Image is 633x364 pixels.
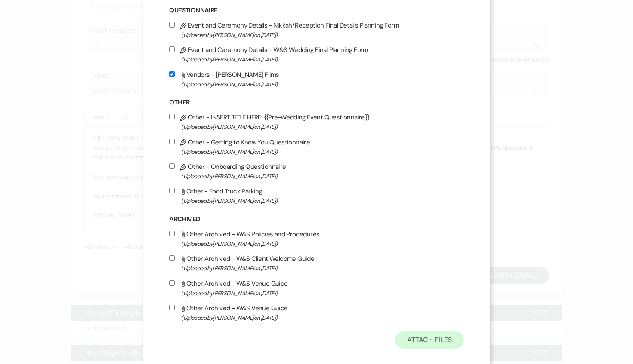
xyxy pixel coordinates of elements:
input: Event and Ceremony Details - Nikkah/Reception Final Details Planning Form(Uploaded by[PERSON_NAME... [169,22,175,28]
label: Other - INSERT TITLE HERE: {{Pre-Wedding Event Questionnaire}} [169,112,463,132]
input: Other Archived - W&S Venue Guide(Uploaded by[PERSON_NAME]on [DATE]) [169,280,175,286]
input: Other Archived - W&S Policies and Procedures(Uploaded by[PERSON_NAME]on [DATE]) [169,231,175,236]
span: (Uploaded by [PERSON_NAME] on [DATE] ) [181,55,463,64]
label: Other - Food Truck Parking [169,186,463,206]
label: Other Archived - W&S Client Welcome Guide [169,253,463,273]
span: (Uploaded by [PERSON_NAME] on [DATE] ) [181,30,463,40]
h6: Questionnaire [169,6,463,15]
h6: Other [169,98,463,107]
span: (Uploaded by [PERSON_NAME] on [DATE] ) [181,239,463,249]
label: Event and Ceremony Details - W&S Wedding Final Planning Form [169,44,463,64]
label: Other - Getting to Know You Questionnaire [169,137,463,157]
input: Other Archived - W&S Venue Guide(Uploaded by[PERSON_NAME]on [DATE]) [169,305,175,310]
input: Other Archived - W&S Client Welcome Guide(Uploaded by[PERSON_NAME]on [DATE]) [169,255,175,261]
input: Other - Food Truck Parking(Uploaded by[PERSON_NAME]on [DATE]) [169,188,175,193]
label: Other Archived - W&S Policies and Procedures [169,229,463,249]
span: (Uploaded by [PERSON_NAME] on [DATE] ) [181,147,463,157]
span: (Uploaded by [PERSON_NAME] on [DATE] ) [181,196,463,206]
span: (Uploaded by [PERSON_NAME] on [DATE] ) [181,80,463,89]
label: Other Archived - W&S Venue Guide [169,303,463,323]
label: Other - Onboarding Questionnaire [169,161,463,181]
input: Event and Ceremony Details - W&S Wedding Final Planning Form(Uploaded by[PERSON_NAME]on [DATE]) [169,46,175,52]
label: Other Archived - W&S Venue Guide [169,278,463,298]
span: (Uploaded by [PERSON_NAME] on [DATE] ) [181,313,463,323]
h6: Archived [169,215,463,224]
span: (Uploaded by [PERSON_NAME] on [DATE] ) [181,263,463,273]
span: (Uploaded by [PERSON_NAME] on [DATE] ) [181,171,463,181]
input: Other - INSERT TITLE HERE: {{Pre-Wedding Event Questionnaire}}(Uploaded by[PERSON_NAME]on [DATE]) [169,114,175,119]
span: (Uploaded by [PERSON_NAME] on [DATE] ) [181,122,463,132]
label: Vendors - [PERSON_NAME] Films [169,69,463,89]
input: Other - Onboarding Questionnaire(Uploaded by[PERSON_NAME]on [DATE]) [169,163,175,169]
button: Attach Files [395,331,463,349]
input: Vendors - [PERSON_NAME] Films(Uploaded by[PERSON_NAME]on [DATE]) [169,71,175,77]
input: Other - Getting to Know You Questionnaire(Uploaded by[PERSON_NAME]on [DATE]) [169,139,175,144]
span: (Uploaded by [PERSON_NAME] on [DATE] ) [181,288,463,298]
label: Event and Ceremony Details - Nikkah/Reception Final Details Planning Form [169,20,463,40]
